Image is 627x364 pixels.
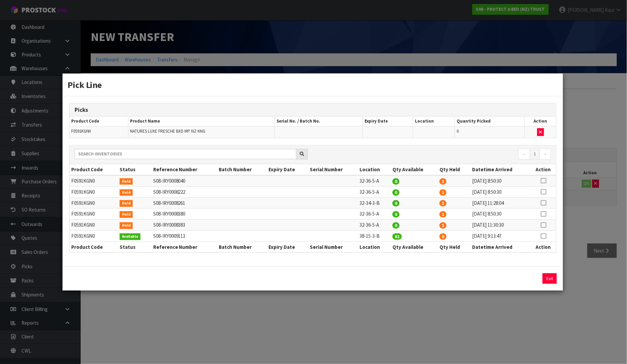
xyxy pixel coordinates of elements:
span: 0 [392,178,400,185]
td: [DATE] 9:13:47 [471,231,531,242]
td: 32-36-5-A [358,175,391,186]
span: 1 [440,178,447,185]
th: Location [358,164,391,175]
span: Held [120,178,133,185]
th: Serial Number [308,242,358,253]
th: Qty Available [391,242,438,253]
span: Held [120,200,133,207]
h3: Pick Line [68,79,558,91]
th: Qty Available [391,164,438,175]
td: F0591KGN0 [70,197,118,209]
td: [DATE] 11:30:30 [471,220,531,231]
button: Exit [543,273,557,284]
th: Quantity Picked [455,117,525,126]
th: Datetime Arrived [471,242,531,253]
td: F0591KGN0 [70,209,118,220]
td: 32-34-3-B [358,197,391,209]
th: Action [531,242,556,253]
td: S08-IRY0008261 [152,197,217,209]
span: 1 [440,222,447,229]
td: [DATE] 8:50:30 [471,209,531,220]
td: F0591KGN0 [70,220,118,231]
th: Qty Held [438,242,471,253]
th: Action [531,164,556,175]
a: 1 [530,149,540,160]
th: Product Code [70,164,118,175]
input: Search inventories [75,149,296,159]
th: Qty Held [438,164,471,175]
td: 32-36-5-A [358,220,391,231]
span: 0 [392,189,400,196]
span: F0591KGN0 [71,128,91,134]
th: Serial Number [308,164,358,175]
span: Held [120,189,133,196]
td: F0591KGN0 [70,175,118,186]
td: 32-36-5-A [358,186,391,197]
span: Held [120,222,133,229]
th: Serial No. / Batch No. [275,117,363,126]
nav: Page navigation [318,149,551,161]
th: Expiry Date [363,117,413,126]
span: 1 [440,211,447,218]
td: [DATE] 8:50:30 [471,175,531,186]
td: S08-IRY0009113 [152,231,217,242]
th: Product Code [70,117,128,126]
th: Datetime Arrived [471,164,531,175]
span: 0 [457,128,459,134]
span: 62 [392,233,402,240]
td: 32-36-5-A [358,209,391,220]
span: NATURES LUXE FRESCHE BXD MP NZ KNG [130,128,205,134]
td: S08-IRY0008222 [152,186,217,197]
th: Status [118,242,152,253]
th: Expiry Date [267,164,308,175]
td: S08-IRY0008383 [152,220,217,231]
td: [DATE] 11:28:04 [471,197,531,209]
th: Reference Number [152,242,217,253]
th: Status [118,164,152,175]
th: Batch Number [217,242,267,253]
span: 0 [392,200,400,207]
th: Product Code [70,242,118,253]
td: F0591KGN0 [70,186,118,197]
th: Reference Number [152,164,217,175]
th: Batch Number [217,164,267,175]
td: F0591KGN0 [70,231,118,242]
th: Product Name [128,117,275,126]
h3: Picks [75,107,551,113]
a: → [539,149,551,160]
span: 1 [440,200,447,207]
th: Location [358,242,391,253]
span: Available [120,233,141,240]
td: S08-IRY0008380 [152,209,217,220]
th: Expiry Date [267,242,308,253]
span: 1 [440,189,447,196]
span: 0 [392,211,400,218]
span: 0 [392,222,400,229]
span: Held [120,211,133,218]
th: Location [413,117,455,126]
td: S08-IRY0008040 [152,175,217,186]
td: 38-15-3-B [358,231,391,242]
td: [DATE] 8:50:30 [471,186,531,197]
a: ← [518,149,530,160]
th: Action [525,117,556,126]
span: 0 [440,233,447,240]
